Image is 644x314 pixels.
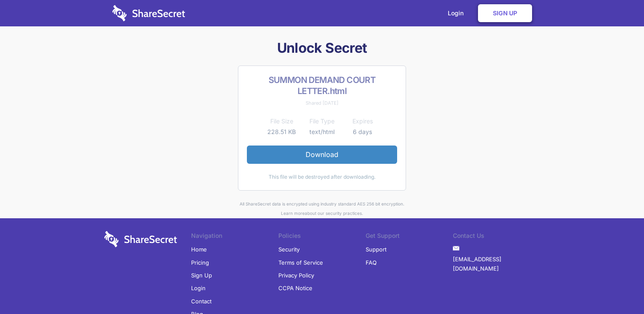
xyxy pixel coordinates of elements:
td: 6 days [342,127,383,137]
li: Get Support [366,231,453,243]
img: logo-wordmark-white-trans-d4663122ce5f474addd5e946df7df03e33cb6a1c49d2221995e7729f52c070b2.svg [112,5,185,21]
div: This file will be destroyed after downloading. [247,172,397,182]
th: Expires [342,116,383,126]
a: FAQ [366,256,377,269]
h1: Unlock Secret [101,39,544,57]
h2: SUMMON DEMAND COURT LETTER.html [247,74,397,97]
a: Security [278,243,300,256]
a: Support [366,243,386,256]
a: Terms of Service [278,256,323,269]
a: CCPA Notice [278,282,312,294]
div: All ShareSecret data is encrypted using industry standard AES 256 bit encryption. about our secur... [101,199,544,218]
a: Privacy Policy [278,269,314,282]
a: Sign Up [191,269,212,282]
img: logo-wordmark-white-trans-d4663122ce5f474addd5e946df7df03e33cb6a1c49d2221995e7729f52c070b2.svg [104,231,177,247]
a: Home [191,243,207,256]
td: 228.51 KB [261,127,302,137]
td: text/html [302,127,342,137]
a: Login [191,282,206,294]
li: Navigation [191,231,278,243]
a: Sign Up [478,4,532,22]
a: Download [247,146,397,163]
a: [EMAIL_ADDRESS][DOMAIN_NAME] [453,253,540,275]
div: Shared [DATE] [247,98,397,108]
th: File Size [261,116,302,126]
a: Contact [191,295,212,308]
li: Policies [278,231,366,243]
li: Contact Us [453,231,540,243]
a: Learn more [281,211,305,216]
a: Pricing [191,256,209,269]
th: File Type [302,116,342,126]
